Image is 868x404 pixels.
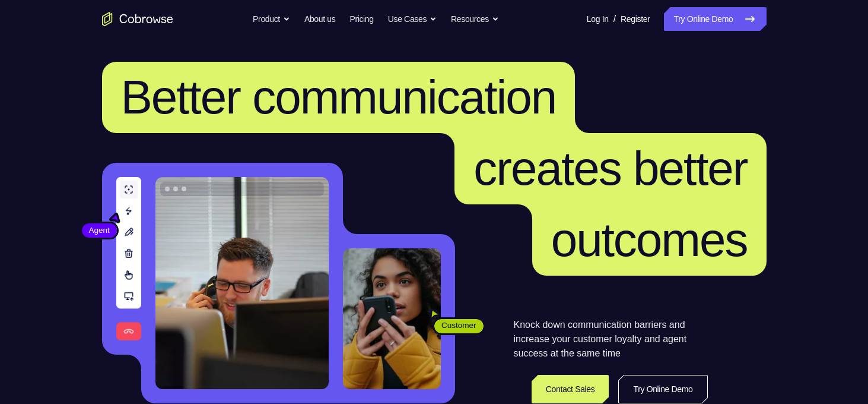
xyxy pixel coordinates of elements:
[253,7,290,31] button: Product
[304,7,335,31] a: About us
[343,248,441,389] img: A customer holding their phone
[155,177,329,389] img: A customer support agent talking on the phone
[587,7,609,31] a: Log In
[388,7,437,31] button: Use Cases
[664,7,766,31] a: Try Online Demo
[613,12,616,26] span: /
[349,7,373,31] a: Pricing
[618,375,707,403] a: Try Online Demo
[121,71,557,124] span: Better communication
[514,318,708,361] p: Knock down communication barriers and increase your customer loyalty and agent success at the sam...
[102,12,173,26] a: Go to the home page
[473,142,747,195] span: creates better
[532,375,609,403] a: Contact Sales
[621,7,650,31] a: Register
[451,7,499,31] button: Resources
[551,213,748,266] span: outcomes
